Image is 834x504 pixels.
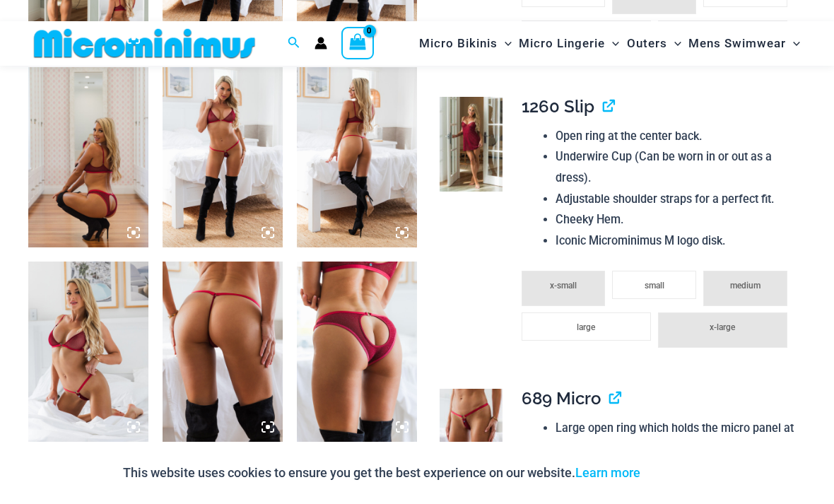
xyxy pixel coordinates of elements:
span: medium [730,281,760,291]
a: Search icon link [288,35,300,52]
a: Micro LingerieMenu ToggleMenu Toggle [515,25,623,61]
span: Menu Toggle [786,25,800,61]
span: Micro Lingerie [519,25,605,61]
li: small [612,271,696,299]
span: Micro Bikinis [419,25,498,61]
img: Guilty Pleasures Red 1045 Bra 689 Micro [297,67,417,247]
img: Guilty Pleasures Red 1045 Bra 6045 Thong [28,67,148,247]
li: large [522,312,651,341]
img: MM SHOP LOGO FLAT [28,28,261,59]
span: Menu Toggle [498,25,512,61]
nav: Site Navigation [413,23,806,64]
a: OutersMenu ToggleMenu Toggle [623,25,685,61]
li: medium [703,271,787,306]
a: Learn more [575,465,640,480]
li: Underwire Cup (Can be worn in or out as a dress). [556,146,794,188]
img: Guilty Pleasures Red 1045 Bra 689 Micro [163,67,283,247]
span: large [577,322,595,332]
a: Account icon link [315,37,327,49]
img: Guilty Pleasures Red 1045 Bra 689 Micro [28,262,148,442]
span: Mens Swimwear [688,25,786,61]
button: Accept [651,456,711,490]
li: x-large [658,312,787,348]
span: Menu Toggle [605,25,619,61]
span: 689 Micro [522,388,601,409]
a: View Shopping Cart, empty [341,27,374,59]
a: Mens SwimwearMenu ToggleMenu Toggle [685,25,804,61]
li: Adjustable shoulder straps for a perfect fit. [556,189,794,210]
img: Guilty Pleasures Red 689 Micro [440,389,503,484]
li: Iconic Microminimus M logo disk. [556,230,794,252]
img: Guilty Pleasures Red 6045 Thong [297,262,417,442]
span: Outers [627,25,667,61]
img: Guilty Pleasures Red 1260 Slip [440,97,503,192]
li: Large open ring which holds the micro panel at the front. [556,418,794,459]
p: This website uses cookies to ensure you get the best experience on our website. [123,462,640,484]
a: Micro BikinisMenu ToggleMenu Toggle [416,25,515,61]
li: x-small [522,271,606,306]
span: x-small [550,281,577,291]
span: small [645,281,664,291]
span: x-large [710,322,735,332]
li: Cheeky Hem. [556,209,794,230]
li: Open ring at the center back. [556,126,794,147]
img: Guilty Pleasures Red 689 Micro [163,262,283,442]
span: Menu Toggle [667,25,681,61]
span: 1260 Slip [522,96,594,117]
